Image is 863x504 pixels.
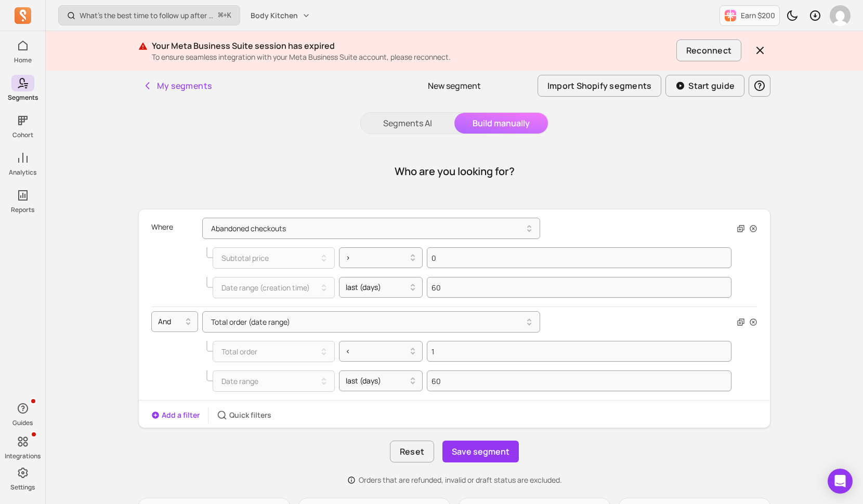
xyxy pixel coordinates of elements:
p: Settings [10,483,35,492]
button: Body Kitchen [244,6,317,25]
p: What’s the best time to follow up after a first order? [80,10,214,21]
button: What’s the best time to follow up after a first order?⌘+K [58,5,240,25]
button: Subtotal price [213,247,335,269]
button: Reconnect [676,39,741,61]
p: Earn $200 [741,10,775,21]
button: Quick filters [217,410,271,420]
p: To ensure seamless integration with your Meta Business Suite account, please reconnect. [152,52,672,62]
button: Abandoned checkouts [202,218,540,239]
p: Your Meta Business Suite session has expired [152,39,672,52]
kbd: ⌘ [218,9,224,22]
button: Guides [11,398,34,429]
p: Where [151,218,173,236]
button: Segments AI [361,113,454,134]
input: Value for filter clause [427,247,731,268]
button: Reset [390,441,434,462]
button: Build manually [454,113,548,134]
button: Date range (creation time) [213,277,335,298]
img: avatar [830,5,851,26]
button: Add a filter [151,410,200,420]
p: Home [14,56,32,64]
button: Total order (date range) [202,311,540,333]
button: Date range [213,370,335,392]
p: Analytics [9,168,36,177]
p: Reports [11,206,34,214]
p: Quick filters [229,410,271,420]
p: Start guide [688,79,735,92]
input: Value for filter clause [427,370,731,391]
p: New segment [428,79,481,92]
button: Total order [213,341,335,362]
p: Guides [12,419,33,427]
p: Cohort [12,131,33,139]
p: Orders that are refunded, invalid or draft status are excluded. [359,475,562,485]
kbd: K [227,11,231,20]
input: Value for filter clause [427,341,731,362]
p: Segments [8,94,38,102]
input: Value for filter clause [427,277,731,298]
button: Import Shopify segments [538,75,662,97]
h1: Who are you looking for? [395,164,515,179]
button: My segments [138,75,216,96]
span: + [218,10,231,21]
button: Save segment [442,441,519,462]
button: Earn $200 [720,5,780,26]
p: Integrations [5,452,41,460]
button: Toggle dark mode [782,5,803,26]
button: Start guide [665,75,744,97]
div: Open Intercom Messenger [828,469,853,494]
span: Body Kitchen [251,10,298,21]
